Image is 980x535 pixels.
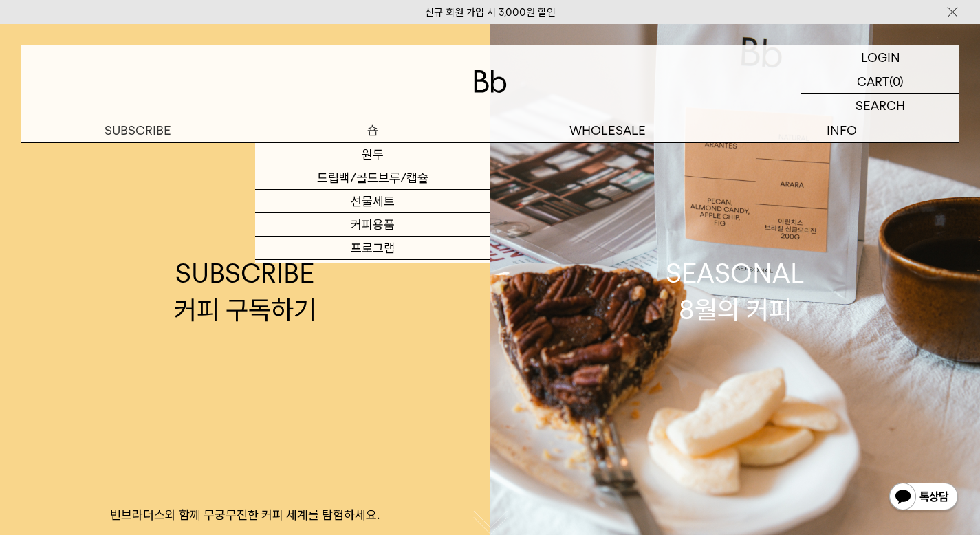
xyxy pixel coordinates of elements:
a: LOGIN [801,45,959,69]
a: SUBSCRIBE [21,118,255,142]
a: 드립백/콜드브루/캡슐 [255,166,490,190]
a: CART (0) [801,69,959,94]
a: 커피용품 [255,213,490,237]
a: 선물세트 [255,190,490,213]
img: 로고 [474,70,507,93]
a: 프로그램 [255,237,490,260]
p: LOGIN [861,45,900,69]
p: CART [857,69,889,93]
p: (0) [889,69,904,93]
p: WHOLESALE [490,118,725,142]
p: SEARCH [856,94,905,118]
a: 원두 [255,143,490,166]
p: INFO [725,118,959,142]
a: 숍 [255,118,490,142]
img: 카카오톡 채널 1:1 채팅 버튼 [888,481,959,514]
div: SEASONAL 8월의 커피 [666,255,805,328]
div: SUBSCRIBE 커피 구독하기 [174,255,316,328]
a: 신규 회원 가입 시 3,000원 할인 [425,6,556,19]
